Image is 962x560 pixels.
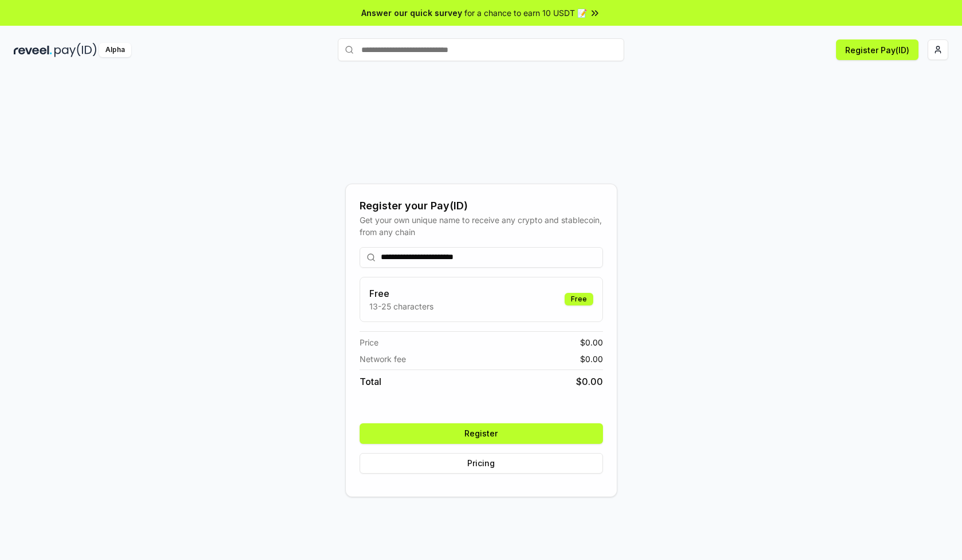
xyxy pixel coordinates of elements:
span: $ 0.00 [580,336,603,348]
span: Network fee [360,353,406,365]
span: Price [360,336,379,348]
div: Free [565,293,593,305]
span: Answer our quick survey [361,7,462,19]
h3: Free [369,287,433,300]
button: Register [360,423,603,444]
div: Alpha [99,43,131,57]
div: Register your Pay(ID) [360,198,603,214]
span: for a chance to earn 10 USDT 📝 [464,7,587,19]
p: 13-25 characters [369,300,433,312]
img: pay_id [54,43,97,57]
img: reveel_dark [14,43,52,57]
span: $ 0.00 [576,375,603,388]
span: $ 0.00 [580,353,603,365]
div: Get your own unique name to receive any crypto and stablecoin, from any chain [360,214,603,238]
button: Pricing [360,453,603,474]
button: Register Pay(ID) [836,39,918,60]
span: Total [360,375,381,388]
